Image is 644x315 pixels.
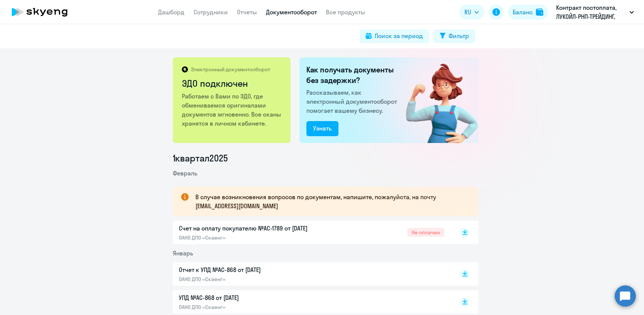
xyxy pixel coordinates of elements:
a: Дашборд [158,8,184,16]
div: Фильтр [449,31,469,40]
a: Отчет к УПД №AC-868 от [DATE]ОАНО ДПО «Скаенг» [179,265,444,283]
a: Отчеты [237,8,257,16]
span: Февраль [173,169,197,177]
img: balance [536,8,543,16]
a: Все продукты [326,8,365,16]
p: Отчет к УПД №AC-868 от [DATE] [179,265,337,274]
span: Январь [173,249,193,257]
p: УПД №AC-868 от [DATE] [179,293,337,302]
a: Документооборот [266,8,317,16]
a: Сотрудники [194,8,228,16]
p: Контракт постоплата, ЛУКОЙЛ-РНП-ТРЕЙДИНГ, ООО [556,3,626,21]
div: Баланс [513,8,533,17]
span: RU [464,8,471,17]
div: Поиск за период [375,31,423,40]
button: Балансbalance [508,5,548,20]
button: RU [459,5,484,20]
p: ОАНО ДПО «Скаенг» [179,304,337,310]
p: ОАНО ДПО «Скаенг» [179,276,337,283]
li: 1 квартал 2025 [173,152,478,164]
p: Электронный документооборот [191,66,270,73]
h2: ЭДО подключен [182,77,283,89]
span: Не оплачен [407,228,444,237]
h2: Как получать документы без задержки? [306,65,400,86]
button: Поиск за период [360,29,429,43]
p: Счет на оплату покупателю №AC-1789 от [DATE] [179,224,337,233]
a: УПД №AC-868 от [DATE]ОАНО ДПО «Скаенг» [179,293,444,310]
button: Узнать [306,121,338,136]
p: В случае возникновения вопросов по документам, напишите, пожалуйста, на почту [EMAIL_ADDRESS][DOM... [195,192,465,211]
a: Счет на оплату покупателю №AC-1789 от [DATE]ОАНО ДПО «Скаенг»Не оплачен [179,224,444,241]
button: Контракт постоплата, ЛУКОЙЛ-РНП-ТРЕЙДИНГ, ООО [552,3,638,21]
button: Фильтр [433,29,475,43]
p: Работаем с Вами по ЭДО, где обмениваемся оригиналами документов мгновенно. Все сканы хранятся в л... [182,92,283,128]
p: Рассказываем, как электронный документооборот помогает вашему бизнесу. [306,88,400,115]
p: ОАНО ДПО «Скаенг» [179,234,337,241]
div: Узнать [313,124,332,133]
img: connected [393,57,478,143]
